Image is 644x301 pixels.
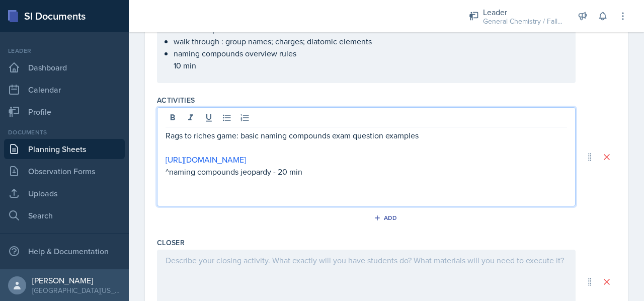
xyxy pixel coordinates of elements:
a: Dashboard [4,57,125,78]
a: Calendar [4,80,125,100]
div: Leader [483,6,563,18]
a: Search [4,205,125,225]
p: 10 min [174,59,567,71]
div: Add [376,214,397,222]
a: Uploads [4,183,125,203]
p: walk through : group names; charges; diatomic elements [174,35,567,47]
div: [PERSON_NAME] [32,275,121,285]
div: Documents [4,128,125,137]
a: [URL][DOMAIN_NAME] [166,154,246,165]
button: Add [370,210,403,225]
p: Rags to riches game: basic naming compounds exam question examples [166,129,567,141]
div: Leader [4,46,125,55]
a: Profile [4,102,125,122]
a: Planning Sheets [4,139,125,159]
div: General Chemistry / Fall 2025 [483,16,563,27]
p: naming compounds overview rules [174,47,567,59]
div: [GEOGRAPHIC_DATA][US_STATE] [32,285,121,295]
a: Observation Forms [4,161,125,181]
label: Activities [157,95,195,105]
div: Help & Documentation [4,241,125,261]
label: Closer [157,238,185,248]
p: ^naming compounds jeopardy - 20 min [166,166,567,178]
